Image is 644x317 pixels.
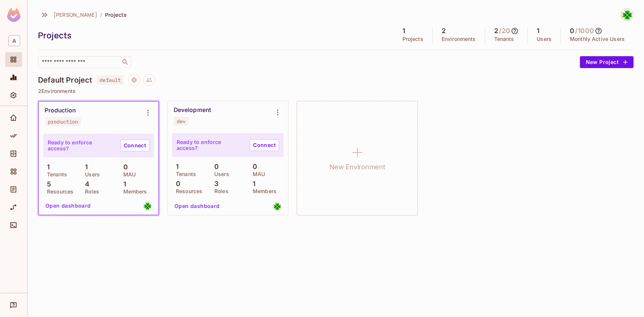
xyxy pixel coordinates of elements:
[575,27,594,35] h5: / 1000
[211,163,219,170] p: 0
[43,180,51,188] p: 5
[211,171,229,177] p: Users
[249,171,265,177] p: MAU
[537,27,539,35] h5: 1
[499,27,510,35] h5: / 20
[174,106,211,114] div: Development
[38,88,634,94] p: 2 Environments
[81,189,99,195] p: Roles
[45,107,76,114] div: Production
[48,140,114,151] p: Ready to enforce access?
[329,161,385,173] h1: New Environment
[494,27,498,35] h5: 2
[272,202,282,211] img: sunjianghong@gmail.com
[5,218,22,233] div: Connect
[211,188,228,194] p: Roles
[177,139,244,151] p: Ready to enforce access?
[5,200,22,215] div: URL Mapping
[402,27,405,35] h5: 1
[5,70,22,85] div: Monitoring
[5,52,22,67] div: Projects
[5,164,22,179] div: Elements
[42,200,94,212] button: Open dashboard
[120,180,126,188] p: 1
[43,163,50,171] p: 1
[43,189,73,195] p: Resources
[172,171,196,177] p: Tenants
[81,163,88,171] p: 1
[120,172,136,177] p: MAU
[5,32,22,49] div: Workspace: andy
[580,56,634,68] button: New Project
[5,298,22,313] div: Help & Updates
[120,189,147,195] p: Members
[5,182,22,197] div: Audit Log
[537,36,552,42] p: Users
[5,111,22,125] div: Home
[128,78,140,85] span: Project settings
[249,188,277,194] p: Members
[48,119,78,125] div: production
[177,118,186,124] div: dev
[5,146,22,161] div: Directory
[81,180,89,188] p: 4
[570,36,625,42] p: Monthly Active Users
[249,180,255,188] p: 1
[249,163,257,170] p: 0
[5,88,22,103] div: Settings
[270,105,285,120] button: Environment settings
[8,35,20,46] span: A
[172,188,202,194] p: Resources
[172,180,180,188] p: 0
[250,139,279,151] a: Connect
[38,76,92,84] h4: Default Project
[172,163,179,170] p: 1
[143,201,152,211] img: sunjianghong@gmail.com
[120,163,128,171] p: 0
[141,105,155,120] button: Environment settings
[105,11,127,18] span: Projects
[43,172,67,177] p: Tenants
[7,8,20,22] img: SReyMgAAAABJRU5ErkJggg==
[5,128,22,143] div: Policy
[621,9,633,21] img: dajiang
[81,172,100,177] p: Users
[54,11,97,18] span: [PERSON_NAME]
[38,30,390,41] div: Projects
[100,11,102,18] li: /
[494,36,514,42] p: Tenants
[97,75,124,85] span: default
[120,140,149,151] a: Connect
[442,36,476,42] p: Environments
[211,180,218,188] p: 3
[570,27,574,35] h5: 0
[171,200,223,212] button: Open dashboard
[442,27,446,35] h5: 2
[402,36,423,42] p: Projects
